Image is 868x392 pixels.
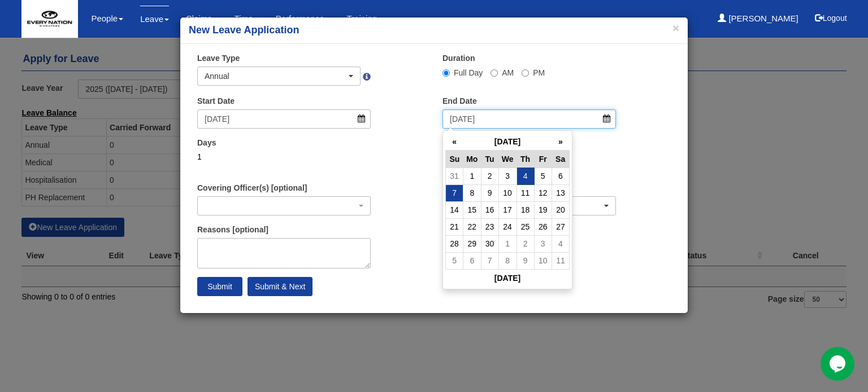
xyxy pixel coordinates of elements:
[442,109,616,129] input: d/m/yyyy
[463,252,481,269] td: 6
[498,252,517,269] td: 8
[534,150,552,168] th: Fr
[534,218,552,235] td: 26
[481,150,498,168] th: Tu
[534,168,552,184] td: 5
[446,218,463,235] td: 21
[534,235,552,252] td: 3
[534,184,552,201] td: 12
[672,22,679,34] button: ×
[552,218,569,235] td: 27
[552,252,569,269] td: 11
[481,252,498,269] td: 7
[446,252,463,269] td: 5
[498,184,517,201] td: 10
[498,218,517,235] td: 24
[197,182,307,193] label: Covering Officer(s) [optional]
[517,150,534,168] th: Th
[463,218,481,235] td: 22
[463,150,481,168] th: Mo
[498,168,517,184] td: 3
[446,201,463,218] td: 14
[517,201,534,218] td: 18
[442,52,475,64] label: Duration
[463,201,481,218] td: 15
[517,235,534,252] td: 2
[552,168,569,184] td: 6
[442,95,477,107] label: End Date
[197,224,268,235] label: Reasons [optional]
[498,201,517,218] td: 17
[446,150,463,168] th: Su
[552,150,569,168] th: Sa
[481,235,498,252] td: 30
[463,235,481,252] td: 29
[498,235,517,252] td: 1
[552,201,569,218] td: 20
[248,277,313,296] input: Submit & Next
[517,218,534,235] td: 25
[197,277,242,296] input: Submit
[197,151,371,162] div: 1
[463,184,481,201] td: 8
[552,235,569,252] td: 4
[481,184,498,201] td: 9
[446,269,570,287] th: [DATE]
[446,184,463,201] td: 7
[446,133,463,151] th: «
[517,168,534,184] td: 4
[481,168,498,184] td: 2
[205,71,346,82] div: Annual
[446,235,463,252] td: 28
[197,95,235,107] label: Start Date
[534,201,552,218] td: 19
[189,24,299,36] b: New Leave Application
[517,252,534,269] td: 9
[481,218,498,235] td: 23
[463,133,552,151] th: [DATE]
[552,133,569,151] th: »
[197,137,216,148] label: Days
[197,52,240,64] label: Leave Type
[517,184,534,201] td: 11
[197,109,371,129] input: d/m/yyyy
[498,150,517,168] th: We
[502,68,514,77] span: AM
[552,184,569,201] td: 13
[463,168,481,184] td: 1
[533,68,545,77] span: PM
[197,67,361,86] button: Annual
[446,168,463,184] td: 31
[481,201,498,218] td: 16
[821,347,857,381] iframe: chat widget
[534,252,552,269] td: 10
[454,68,483,77] span: Full Day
